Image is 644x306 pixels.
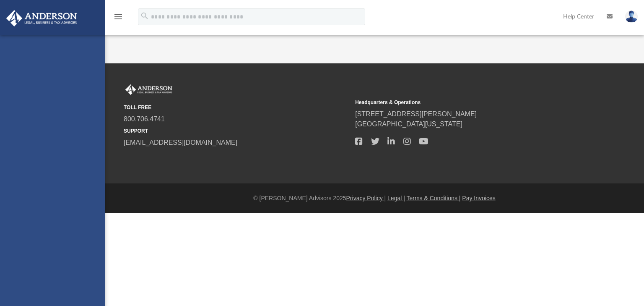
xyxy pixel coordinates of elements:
[355,99,581,106] small: Headquarters & Operations
[4,10,80,26] img: Anderson Advisors Platinum Portal
[387,195,405,201] a: Legal |
[407,195,461,201] a: Terms & Conditions |
[140,11,149,21] i: search
[462,195,495,201] a: Pay Invoices
[124,104,349,111] small: TOLL FREE
[124,115,165,123] a: 800.706.4741
[113,16,123,22] a: menu
[124,84,174,95] img: Anderson Advisors Platinum Portal
[124,139,237,146] a: [EMAIL_ADDRESS][DOMAIN_NAME]
[346,195,386,201] a: Privacy Policy |
[355,120,462,128] a: [GEOGRAPHIC_DATA][US_STATE]
[625,10,638,23] img: User Pic
[124,127,349,135] small: SUPPORT
[355,110,477,118] a: [STREET_ADDRESS][PERSON_NAME]
[113,12,123,22] i: menu
[105,194,644,203] div: © [PERSON_NAME] Advisors 2025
